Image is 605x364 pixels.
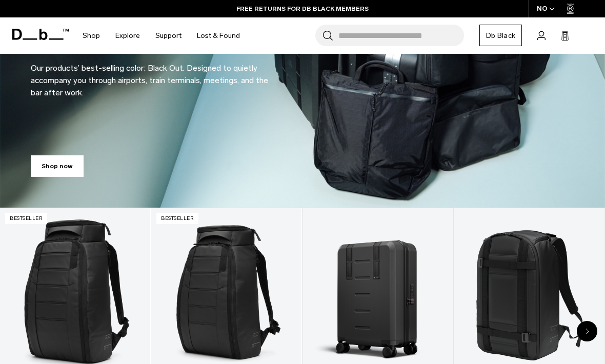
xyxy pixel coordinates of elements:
a: Explore [115,17,140,54]
a: Shop now [31,155,84,177]
p: Bestseller [156,213,198,224]
a: Lost & Found [197,17,240,54]
p: Our products’ best-selling color: Black Out. Designed to quietly accompany you through airports, ... [31,50,277,99]
div: Next slide [577,321,597,341]
p: Bestseller [5,213,47,224]
a: Shop [83,17,100,54]
nav: Main Navigation [75,17,248,54]
a: Support [155,17,181,54]
a: Db Black [479,25,522,46]
a: FREE RETURNS FOR DB BLACK MEMBERS [236,4,369,13]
